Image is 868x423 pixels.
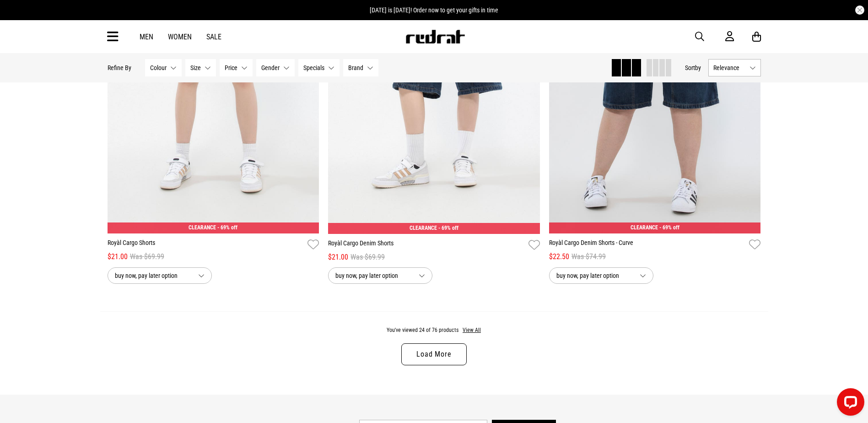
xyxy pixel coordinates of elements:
a: Women [168,33,192,41]
span: You've viewed 24 of 76 products [387,327,458,333]
button: Colour [145,59,182,76]
iframe: LiveChat chat widget [830,385,868,423]
span: buy now, pay later option [335,270,411,281]
button: Size [185,59,216,76]
span: buy now, pay later option [115,270,191,281]
button: Relevance [708,59,761,76]
button: View All [462,326,481,335]
span: $21.00 [108,251,128,262]
button: Brand [343,59,378,76]
span: - 69% off [438,225,458,231]
p: Refine By [108,64,131,71]
span: Was $74.99 [571,251,606,262]
span: Was $69.99 [350,252,385,263]
span: $21.00 [328,252,348,263]
a: Royàl Cargo Shorts [108,238,304,251]
a: Men [140,33,153,41]
span: Gender [261,64,280,71]
span: CLEARANCE [189,224,216,231]
span: [DATE] is [DATE]! Order now to get your gifts in time [370,6,498,14]
span: $22.50 [549,251,569,262]
span: CLEARANCE [631,224,658,231]
button: buy now, pay later option [328,267,432,284]
a: Sale [206,33,221,41]
img: Redrat logo [405,30,465,43]
span: by [695,64,701,71]
span: Specials [303,64,324,71]
a: Load More [401,343,466,365]
span: CLEARANCE [410,225,437,231]
span: - 69% off [217,224,237,231]
span: Relevance [713,64,746,71]
span: Colour [150,64,167,71]
button: Price [220,59,253,76]
span: Was $69.99 [130,251,164,262]
a: Royàl Cargo Denim Shorts - Curve [549,238,746,251]
span: Brand [348,64,363,71]
span: buy now, pay later option [556,270,632,281]
button: buy now, pay later option [549,267,653,284]
button: Gender [256,59,295,76]
span: Size [190,64,201,71]
span: Price [225,64,237,71]
span: - 69% off [659,224,679,231]
button: Sortby [685,62,701,73]
a: Royàl Cargo Denim Shorts [328,239,525,252]
button: Specials [298,59,340,76]
button: buy now, pay later option [108,267,212,284]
